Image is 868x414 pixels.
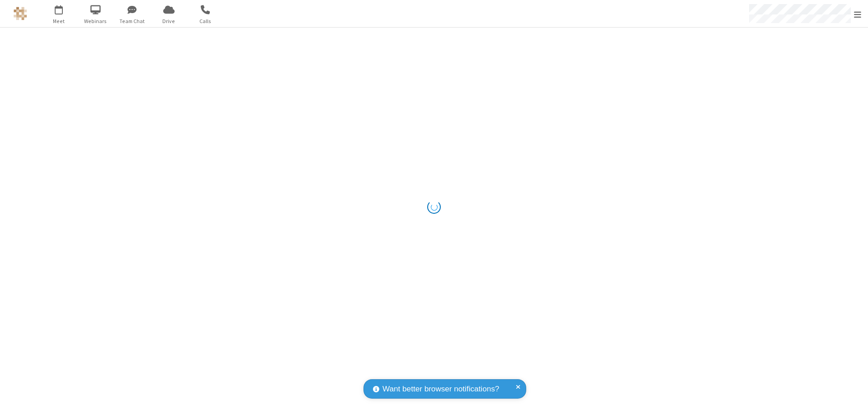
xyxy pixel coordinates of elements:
[42,17,76,25] span: Meet
[152,17,186,25] span: Drive
[189,17,222,25] span: Calls
[382,383,499,395] span: Want better browser notifications?
[79,17,113,25] span: Webinars
[115,17,149,25] span: Team Chat
[14,7,27,20] img: QA Selenium DO NOT DELETE OR CHANGE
